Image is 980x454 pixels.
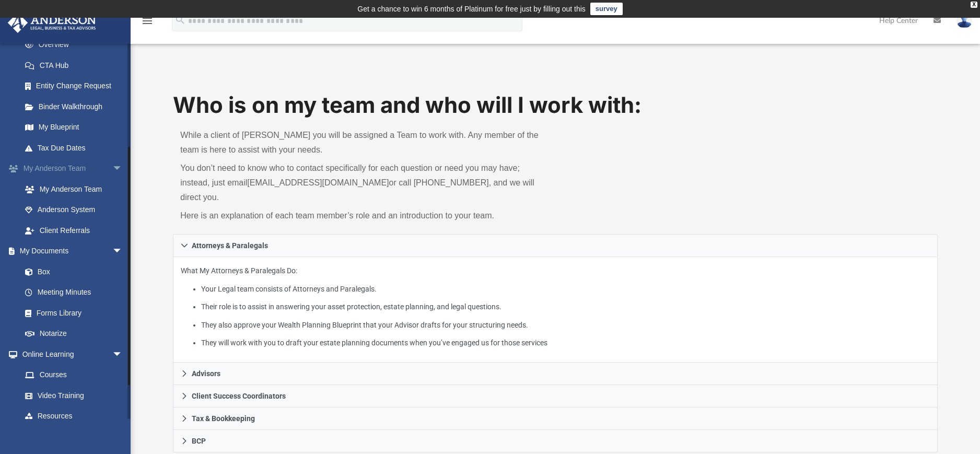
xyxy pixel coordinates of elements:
span: Tax & Bookkeeping [192,415,255,422]
a: CTA Hub [15,55,138,76]
li: Their role is to assist in answering your asset protection, estate planning, and legal questions. [201,300,929,313]
i: menu [141,15,154,27]
span: Advisors [192,370,220,377]
li: Your Legal team consists of Attorneys and Paralegals. [201,283,929,296]
a: Video Training [15,385,128,406]
a: My Anderson Team [15,179,133,200]
a: Notarize [15,323,133,344]
a: survey [590,3,623,15]
a: [EMAIL_ADDRESS][DOMAIN_NAME] [247,178,389,187]
img: User Pic [956,13,972,28]
a: Client Success Coordinators [173,385,937,408]
a: Online Learningarrow_drop_down [7,344,133,365]
span: Client Success Coordinators [192,392,286,400]
a: Overview [15,34,138,55]
a: My Documentsarrow_drop_down [7,241,133,262]
span: Attorneys & Paralegals [192,242,268,249]
p: Here is an explanation of each team member’s role and an introduction to your team. [180,208,548,223]
span: arrow_drop_down [112,344,133,365]
img: Anderson Advisors Platinum Portal [5,13,99,33]
span: arrow_drop_down [112,241,133,262]
div: Attorneys & Paralegals [173,257,937,363]
div: Get a chance to win 6 months of Platinum for free just by filling out this [357,3,586,15]
a: Box [15,261,128,282]
a: Attorneys & Paralegals [173,234,937,257]
span: arrow_drop_down [112,158,133,180]
a: Anderson System [15,200,138,220]
a: Client Referrals [15,220,138,241]
span: BCP [192,437,206,445]
li: They also approve your Wealth Planning Blueprint that your Advisor drafts for your structuring ne... [201,319,929,332]
a: My Blueprint [15,117,133,138]
a: Forms Library [15,302,128,323]
a: Meeting Minutes [15,282,133,303]
a: BCP [173,430,937,452]
a: Binder Walkthrough [15,96,138,117]
p: While a client of [PERSON_NAME] you will be assigned a Team to work with. Any member of the team ... [180,128,548,157]
a: menu [141,20,154,27]
a: Advisors [173,363,937,385]
p: You don’t need to know who to contact specifically for each question or need you may have; instea... [180,161,548,205]
p: What My Attorneys & Paralegals Do: [181,264,929,350]
a: Tax & Bookkeeping [173,408,937,430]
li: They will work with you to draft your estate planning documents when you’ve engaged us for those ... [201,336,929,350]
a: Courses [15,365,133,386]
a: Tax Due Dates [15,137,138,158]
h1: Who is on my team and who will I work with: [173,90,937,121]
a: My Anderson Teamarrow_drop_down [7,158,138,179]
a: Entity Change Request [15,76,138,97]
div: close [971,2,977,8]
a: Resources [15,406,133,427]
i: search [174,14,186,26]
